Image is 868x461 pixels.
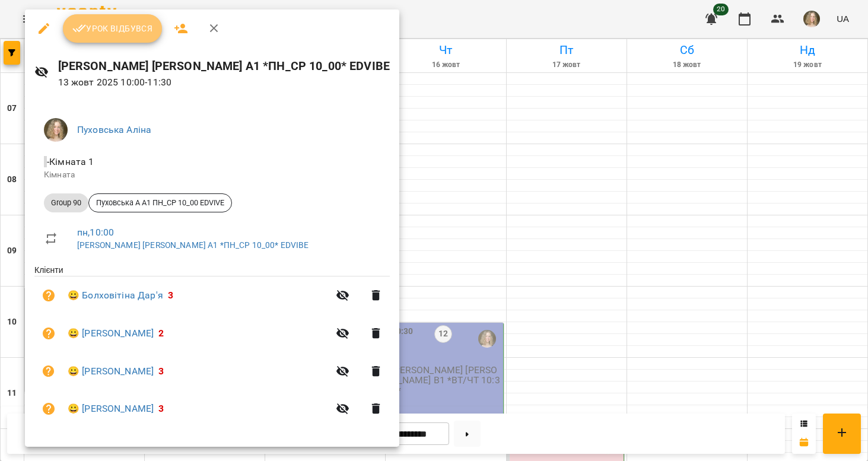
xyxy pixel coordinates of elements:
[63,14,163,43] button: Урок відбувся
[77,240,309,250] a: [PERSON_NAME] [PERSON_NAME] А1 *ПН_СР 10_00* EDVIBE
[68,288,163,303] a: 😀 Болховітіна Дар'я
[72,21,153,36] span: Урок відбувся
[34,395,63,423] button: Візит ще не сплачено. Додати оплату?
[77,227,114,238] a: пн , 10:00
[158,365,164,377] span: 3
[68,364,154,379] a: 😀 [PERSON_NAME]
[88,193,232,212] div: Пуховська А А1 ПН_СР 10_00 EDVIVE
[34,264,390,432] ul: Клієнти
[89,198,231,208] span: Пуховська А А1 ПН_СР 10_00 EDVIVE
[44,118,68,142] img: 08679fde8b52750a6ba743e232070232.png
[68,326,154,341] a: 😀 [PERSON_NAME]
[58,57,390,75] h6: [PERSON_NAME] [PERSON_NAME] А1 *ПН_СР 10_00* EDVIBE
[68,402,154,416] a: 😀 [PERSON_NAME]
[34,357,63,386] button: Візит ще не сплачено. Додати оплату?
[58,75,390,90] p: 13 жовт 2025 10:00 - 11:30
[44,156,97,167] span: - Кімната 1
[168,290,173,301] span: 3
[44,169,380,181] p: Кімната
[34,319,63,348] button: Візит ще не сплачено. Додати оплату?
[34,281,63,310] button: Візит ще не сплачено. Додати оплату?
[158,328,164,339] span: 2
[44,198,88,208] span: Group 90
[158,403,164,414] span: 3
[77,124,151,135] a: Пуховська Аліна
